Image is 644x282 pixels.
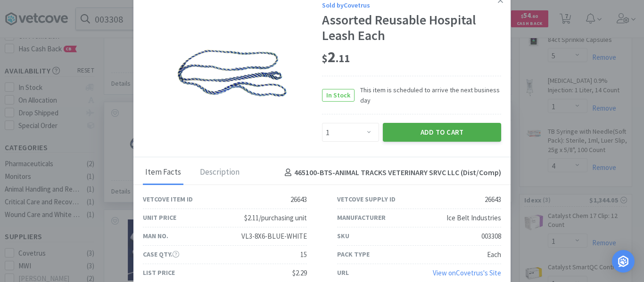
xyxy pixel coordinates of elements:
span: . 11 [336,52,350,65]
div: Assorted Reusable Hospital Leash Each [322,12,501,44]
img: 4caff07cc52f4557b9f3676294f4872a_26643.png [173,12,291,129]
span: $ [322,52,328,65]
div: Open Intercom Messenger [612,250,635,273]
span: This item is scheduled to arrive the next business day [355,85,501,106]
div: Man No. [143,231,168,241]
span: In Stock [322,89,354,101]
div: 26643 [485,194,501,205]
div: Item Facts [143,161,183,185]
div: Pack Type [337,249,370,259]
button: Add to Cart [383,123,501,142]
div: Each [487,249,501,260]
div: URL [337,267,349,278]
div: Vetcove Supply ID [337,194,396,204]
div: 003308 [481,231,501,242]
div: Case Qty. [143,249,179,259]
span: 2 [322,48,350,66]
div: 15 [300,249,307,260]
div: Vetcove Item ID [143,194,193,204]
a: View onCovetrus's Site [433,268,501,277]
div: VL3-8X6-BLUE-WHITE [241,231,307,242]
div: Ice Belt Industries [446,212,501,224]
div: $2.11/purchasing unit [244,212,307,224]
div: SKU [337,231,349,241]
div: Unit Price [143,212,176,223]
div: Description [198,161,242,185]
div: 26643 [290,194,307,205]
div: $2.29 [292,267,307,279]
h4: 465100-BTS - ANIMAL TRACKS VETERINARY SRVC LLC (Dist/Comp) [281,167,501,179]
div: Manufacturer [337,212,386,223]
div: List Price [143,267,175,278]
